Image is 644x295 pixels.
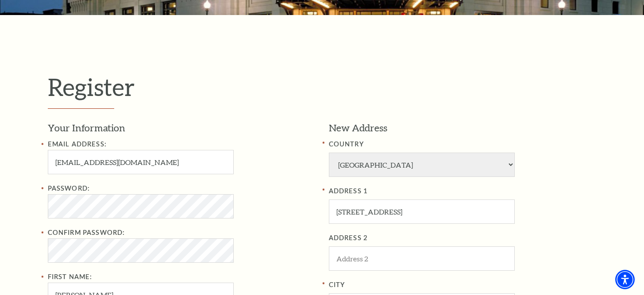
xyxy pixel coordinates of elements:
input: ADDRESS 1 [329,199,515,224]
h3: New Address [329,121,597,135]
label: ADDRESS 1 [329,186,597,197]
h1: Register [48,73,597,109]
label: ADDRESS 2 [329,233,597,244]
label: Password: [48,184,90,192]
label: Confirm Password: [48,229,125,236]
label: City [329,280,597,291]
div: Accessibility Menu [615,270,635,289]
label: Email Address: [48,140,107,148]
input: ADDRESS 2 [329,246,515,271]
label: First Name: [48,273,93,280]
h3: Your Information [48,121,316,135]
input: Email Address: [48,150,234,174]
label: COUNTRY [329,139,597,150]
